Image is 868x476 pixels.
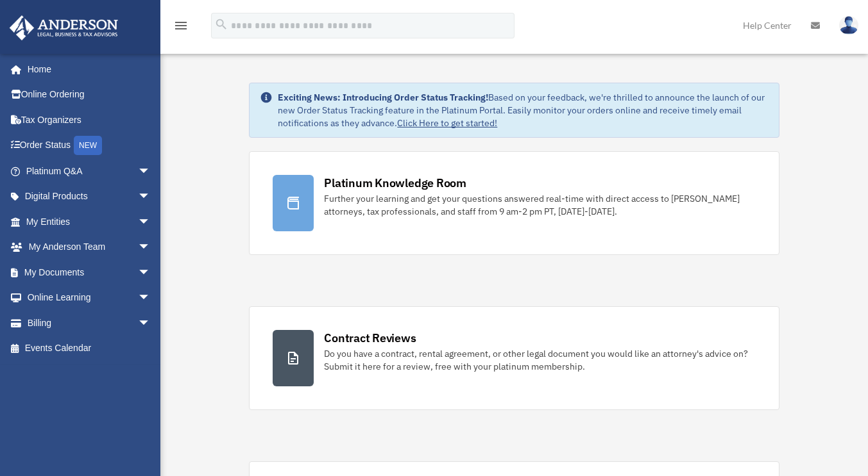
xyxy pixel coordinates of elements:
[324,175,466,191] div: Platinum Knowledge Room
[138,234,164,261] span: arrow_drop_down
[138,285,164,311] span: arrow_drop_down
[138,310,164,336] span: arrow_drop_down
[138,184,164,210] span: arrow_drop_down
[214,17,228,31] i: search
[9,82,170,108] a: Online Ordering
[9,107,170,133] a: Tax Organizers
[138,209,164,235] span: arrow_drop_down
[324,330,416,346] div: Contract Reviews
[839,16,858,35] img: User Pic
[9,234,170,260] a: My Anderson Teamarrow_drop_down
[9,336,170,361] a: Events Calendar
[9,209,170,234] a: My Entitiesarrow_drop_down
[249,151,779,255] a: Platinum Knowledge Room Further your learning and get your questions answered real-time with dire...
[324,347,755,373] div: Do you have a contract, rental agreement, or other legal document you would like an attorney's ad...
[9,285,170,311] a: Online Learningarrow_drop_down
[249,306,779,410] a: Contract Reviews Do you have a contract, rental agreement, or other legal document you would like...
[138,259,164,286] span: arrow_drop_down
[138,158,164,185] span: arrow_drop_down
[397,117,497,129] a: Click Here to get started!
[9,158,170,184] a: Platinum Q&Aarrow_drop_down
[173,22,189,33] a: menu
[9,133,170,159] a: Order StatusNEW
[9,184,170,209] a: Digital Productsarrow_drop_down
[278,91,768,129] div: Based on your feedback, we're thrilled to announce the launch of our new Order Status Tracking fe...
[173,18,189,33] i: menu
[6,15,122,40] img: Anderson Advisors Platinum Portal
[9,259,170,285] a: My Documentsarrow_drop_down
[278,92,488,103] strong: Exciting News: Introducing Order Status Tracking!
[9,56,164,82] a: Home
[74,136,102,155] div: NEW
[324,192,755,218] div: Further your learning and get your questions answered real-time with direct access to [PERSON_NAM...
[9,310,170,336] a: Billingarrow_drop_down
